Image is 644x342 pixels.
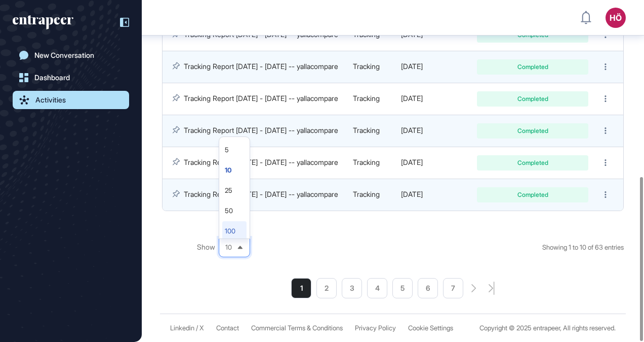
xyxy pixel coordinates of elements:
[13,46,129,64] a: New Conversation
[471,284,476,292] a: search-pagination-next-button
[542,243,624,253] div: Showing 1 to 10 of 63 entries
[196,324,198,332] span: /
[184,94,338,102] a: Tracking Report [DATE] - [DATE] -- yallacompare
[13,91,129,109] a: Activities
[251,324,343,332] a: Commercial Terms & Conditions
[401,126,423,134] span: [DATE]
[342,278,362,298] a: 3
[13,69,129,87] a: Dashboard
[485,64,581,70] div: Completed
[408,324,453,332] a: Cookie Settings
[418,278,438,298] a: 6
[197,243,215,251] span: Show
[34,74,70,82] div: Dashboard
[401,190,423,198] span: [DATE]
[216,324,239,332] span: Contact
[35,96,66,104] div: Activities
[401,94,423,102] span: [DATE]
[401,158,423,166] span: [DATE]
[479,324,616,332] div: Copyright © 2025 entrapeer, All rights reserved.
[222,221,247,242] li: 100
[316,278,337,298] a: 2
[353,158,380,166] span: Tracking
[353,190,380,198] span: Tracking
[34,51,94,59] div: New Conversation
[222,140,247,160] li: 5
[353,62,380,71] span: Tracking
[222,181,247,201] li: 25
[13,15,73,29] div: entrapeer-logo
[353,126,380,134] span: Tracking
[485,128,581,134] div: Completed
[184,126,338,134] a: Tracking Report [DATE] - [DATE] -- yallacompare
[606,8,626,28] button: HÖ
[222,160,247,181] li: 10
[485,192,581,198] div: Completed
[170,324,194,332] a: Linkedin
[485,160,581,166] div: Completed
[401,62,423,71] span: [DATE]
[353,94,380,102] span: Tracking
[443,278,463,298] a: 7
[392,278,413,298] a: 5
[291,278,311,298] a: 1
[489,282,495,295] a: search-pagination-last-page-button
[367,278,387,298] a: 4
[184,62,338,71] a: Tracking Report [DATE] - [DATE] -- yallacompare
[355,324,396,332] a: Privacy Policy
[485,96,581,102] div: Completed
[222,201,247,221] li: 50
[184,190,338,198] a: Tracking Report [DATE] - [DATE] -- yallacompare
[225,244,232,251] span: 10
[184,158,338,166] a: Tracking Report [DATE] - [DATE] -- yallacompare
[199,324,204,332] a: X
